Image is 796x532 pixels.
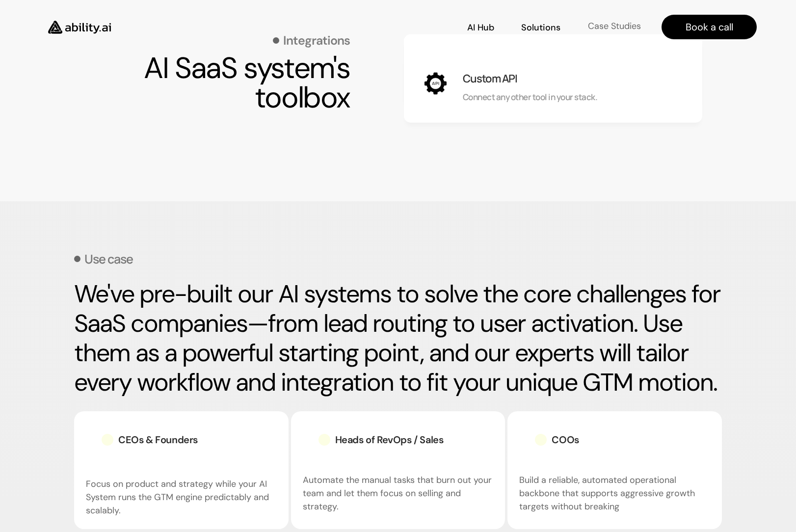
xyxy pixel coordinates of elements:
[521,22,560,34] p: Solutions
[94,53,350,112] h2: AI SaaS system's toolbox
[467,19,494,36] a: AI Hub
[74,279,722,397] h2: We've pre-built our AI systems to solve the core challenges for SaaS companies—from lead routing ...
[552,433,579,447] h3: COOs
[521,19,560,36] a: Solutions
[125,15,757,39] nav: Main navigation
[686,20,733,34] p: Book a call
[587,19,642,36] a: Case Studies
[303,474,494,513] h3: Automate the manual tasks that burn out your team and let them focus on selling and strategy.
[86,478,277,517] h3: Focus on product and strategy while your AI System runs the GTM engine predictably and scalably.
[463,71,517,86] h3: Custom API
[519,474,710,513] h3: Build a reliable, automated operational backbone that supports aggressive growth targets without ...
[463,91,597,103] p: Connect any other tool in your stack.
[588,20,641,32] p: Case Studies
[467,22,494,34] p: AI Hub
[283,34,350,47] p: Integrations
[118,433,198,447] h3: CEOs & Founders
[84,253,133,265] p: Use case
[335,433,444,447] h3: Heads of RevOps / Sales
[662,15,757,39] a: Book a call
